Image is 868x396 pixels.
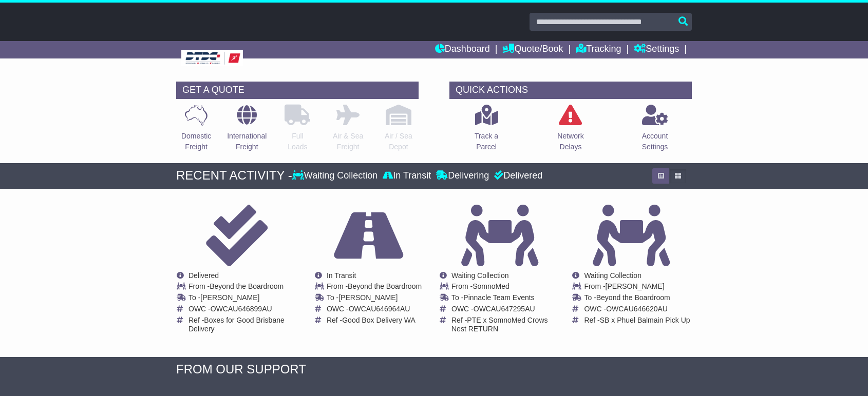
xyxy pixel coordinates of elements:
span: PTE x SomnoMed Crows Nest RETURN [451,316,548,333]
p: Account Settings [642,131,668,152]
span: [PERSON_NAME] [338,293,398,302]
div: FROM OUR SUPPORT [176,362,692,377]
td: OWC - [188,305,297,316]
td: To - [188,293,297,305]
a: NetworkDelays [557,104,584,158]
td: OWC - [451,305,560,316]
a: Quote/Book [502,41,563,58]
td: From - [451,282,560,293]
span: Beyond the Boardroom [210,282,284,290]
a: InternationalFreight [227,104,267,158]
span: [PERSON_NAME] [606,282,665,290]
div: Delivered [492,170,542,182]
a: Dashboard [435,41,490,58]
span: Waiting Collection [584,271,641,280]
p: Full Loads [285,131,310,152]
td: From - [188,282,297,293]
span: Delivered [188,271,219,280]
td: To - [451,293,560,305]
div: RECENT ACTIVITY - [176,168,292,183]
span: Good Box Delivery WA [342,316,416,324]
span: SB x Phuel Balmain Pick Up [600,316,690,324]
p: Domestic Freight [181,131,211,152]
span: OWCAU646620AU [606,305,668,313]
p: Track a Parcel [475,131,498,152]
span: In Transit [327,271,356,280]
a: AccountSettings [641,104,669,158]
a: Track aParcel [474,104,499,158]
p: International Freight [227,131,267,152]
span: [PERSON_NAME] [200,293,259,302]
p: Air & Sea Freight [333,131,363,152]
span: OWCAU647295AU [474,305,535,313]
div: In Transit [380,170,433,182]
td: To - [584,293,690,305]
a: DomesticFreight [181,104,212,158]
span: Beyond the Boardroom [596,293,670,302]
span: OWCAU646964AU [349,305,410,313]
p: Air / Sea Depot [385,131,412,152]
td: Ref - [327,316,422,325]
span: Boxes for Good Brisbane Delivery [188,316,285,333]
a: Settings [634,41,679,58]
td: Ref - [188,316,297,333]
p: Network Delays [557,131,583,152]
a: Tracking [576,41,621,58]
td: Ref - [451,316,560,333]
div: QUICK ACTIONS [449,82,692,99]
span: Waiting Collection [451,271,509,280]
div: Waiting Collection [292,170,380,182]
td: From - [584,282,690,293]
span: OWCAU646899AU [211,305,272,313]
div: GET A QUOTE [176,82,419,99]
span: Pinnacle Team Events [463,293,534,302]
td: To - [327,293,422,305]
span: SomnoMed [473,282,510,290]
td: Ref - [584,316,690,325]
td: OWC - [584,305,690,316]
td: From - [327,282,422,293]
td: OWC - [327,305,422,316]
div: Delivering [433,170,492,182]
span: Beyond the Boardroom [348,282,422,290]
